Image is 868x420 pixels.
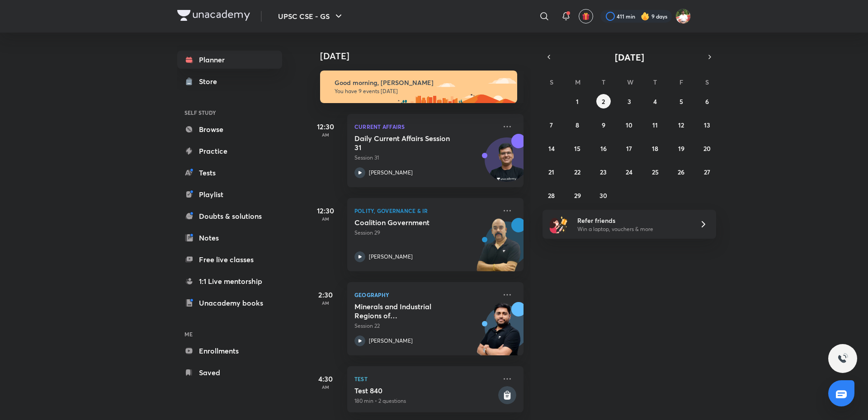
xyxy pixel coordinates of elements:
abbr: September 24, 2025 [626,168,632,176]
button: September 11, 2025 [648,118,662,132]
a: Browse [177,120,282,138]
p: Geography [354,289,496,300]
button: September 28, 2025 [544,188,559,203]
button: September 12, 2025 [674,118,689,132]
p: AM [307,132,344,137]
button: September 23, 2025 [596,165,611,179]
abbr: September 17, 2025 [626,144,632,153]
abbr: September 10, 2025 [626,121,632,129]
abbr: September 18, 2025 [652,144,658,153]
p: Polity, Governance & IR [354,205,496,216]
p: Session 29 [354,229,496,237]
abbr: September 19, 2025 [678,144,684,153]
button: September 27, 2025 [700,165,714,179]
a: Unacademy books [177,294,282,312]
p: [PERSON_NAME] [369,253,413,261]
abbr: September 21, 2025 [548,168,554,176]
button: September 16, 2025 [596,141,611,156]
h5: 4:30 [307,373,344,384]
button: September 5, 2025 [674,94,689,109]
abbr: Saturday [705,78,709,86]
img: morning [320,71,517,103]
h6: Refer friends [577,216,689,225]
h5: 12:30 [307,121,344,132]
abbr: September 4, 2025 [653,97,657,106]
a: 1:1 Live mentorship [177,272,282,290]
abbr: Friday [679,78,683,86]
button: avatar [579,9,593,24]
p: Current Affairs [354,121,496,132]
button: September 26, 2025 [674,165,689,179]
button: September 22, 2025 [570,165,585,179]
img: unacademy [474,218,524,280]
button: September 3, 2025 [622,94,637,109]
abbr: September 1, 2025 [576,97,579,106]
button: September 1, 2025 [570,94,585,109]
img: Company Logo [177,10,250,21]
img: Shashank Soni [675,9,691,24]
h5: Minerals and Industrial Regions of India - II [354,302,467,320]
button: September 6, 2025 [700,94,714,109]
button: September 9, 2025 [596,118,611,132]
a: Notes [177,229,282,247]
abbr: September 13, 2025 [704,121,710,129]
h6: Good morning, [PERSON_NAME] [335,79,509,87]
h5: 12:30 [307,205,344,216]
abbr: Tuesday [602,78,605,86]
button: September 20, 2025 [700,141,714,156]
abbr: September 12, 2025 [678,121,684,129]
a: Playlist [177,185,282,203]
button: September 29, 2025 [570,188,585,203]
a: Planner [177,51,282,69]
img: Avatar [485,142,528,186]
button: September 2, 2025 [596,94,611,109]
p: Test [354,373,496,384]
button: September 15, 2025 [570,141,585,156]
button: September 7, 2025 [544,118,559,132]
a: Doubts & solutions [177,207,282,225]
abbr: September 25, 2025 [652,168,659,176]
abbr: September 5, 2025 [679,97,683,106]
a: Store [177,72,282,90]
button: September 10, 2025 [622,118,637,132]
img: streak [641,12,650,21]
abbr: September 3, 2025 [627,97,631,106]
img: unacademy [474,302,524,364]
img: ttu [837,353,848,364]
abbr: September 28, 2025 [548,191,555,200]
button: September 19, 2025 [674,141,689,156]
button: September 25, 2025 [648,165,662,179]
abbr: September 11, 2025 [652,121,658,129]
abbr: Wednesday [627,78,633,86]
h5: 2:30 [307,289,344,300]
p: Session 31 [354,154,496,162]
h4: [DATE] [320,51,533,61]
abbr: Thursday [653,78,657,86]
h6: ME [177,326,282,342]
p: You have 9 events [DATE] [335,88,509,95]
p: AM [307,384,344,390]
abbr: September 6, 2025 [705,97,709,106]
abbr: September 2, 2025 [602,97,605,106]
p: [PERSON_NAME] [369,337,413,345]
abbr: September 9, 2025 [602,121,605,129]
img: avatar [582,12,590,20]
abbr: September 14, 2025 [548,144,555,153]
button: September 18, 2025 [648,141,662,156]
button: September 24, 2025 [622,165,637,179]
a: Tests [177,164,282,182]
a: Practice [177,142,282,160]
img: referral [550,215,568,233]
h5: Test 840 [354,386,496,395]
button: September 4, 2025 [648,94,662,109]
h6: SELF STUDY [177,105,282,120]
a: Company Logo [177,10,250,23]
div: Store [199,76,222,87]
p: AM [307,300,344,306]
a: Free live classes [177,250,282,269]
a: Saved [177,363,282,382]
abbr: September 16, 2025 [600,144,607,153]
p: AM [307,216,344,222]
abbr: September 26, 2025 [678,168,684,176]
button: September 17, 2025 [622,141,637,156]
